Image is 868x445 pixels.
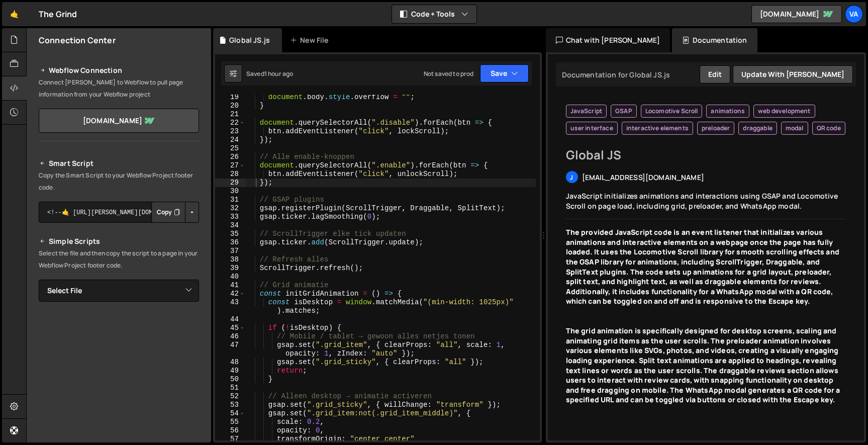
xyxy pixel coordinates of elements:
div: 42 [215,290,245,298]
div: 22 [215,119,245,127]
div: Documentation for Global JS.js [559,70,670,79]
iframe: YouTube video player [39,318,200,409]
button: Edit [700,65,730,83]
div: 55 [215,418,245,426]
div: 32 [215,204,245,213]
a: Va [845,5,863,23]
div: 49 [215,367,245,375]
span: GSAP [615,107,632,115]
div: 56 [215,426,245,435]
div: 27 [215,161,245,170]
button: Save [480,64,529,82]
h2: Simple Scripts [39,235,199,247]
div: 50 [215,375,245,384]
div: 57 [215,435,245,443]
span: Locomotive Scroll [645,107,698,115]
div: 47 [215,341,245,358]
button: Code + Tools [392,5,476,23]
strong: The grid animation is specifically designed for desktop screens, scaling and animating grid items... [566,326,840,404]
strong: The provided JavaScript code is an event listener that initializes various animations and interac... [566,227,839,306]
div: Button group with nested dropdown [151,202,199,223]
div: 33 [215,213,245,221]
div: 31 [215,196,245,204]
div: Global JS.js [229,35,270,45]
div: 34 [215,221,245,230]
span: modal [786,124,804,132]
div: 48 [215,358,245,367]
div: 26 [215,153,245,161]
div: 30 [215,187,245,196]
button: Copy [151,202,185,223]
div: 44 [215,315,245,324]
div: 19 [215,93,245,102]
h2: Smart Script [39,157,199,169]
div: Not saved to prod [424,69,474,78]
h2: Connection Center [39,35,116,46]
a: 🤙 [2,2,27,26]
div: Documentation [672,28,757,52]
p: Copy the Smart Script to your Webflow Project footer code. [39,169,199,194]
h2: Global JS [566,147,846,163]
div: 45 [215,324,245,332]
div: 35 [215,230,245,238]
div: 36 [215,238,245,247]
div: 25 [215,144,245,153]
div: 46 [215,332,245,341]
div: 1 hour ago [264,69,294,78]
div: 29 [215,179,245,187]
span: [EMAIL_ADDRESS][DOMAIN_NAME] [582,172,704,182]
span: animations [711,107,745,115]
span: QR code [817,124,841,132]
div: 28 [215,170,245,179]
div: Chat with [PERSON_NAME] [546,28,670,52]
div: 24 [215,136,245,144]
textarea: <!--🤙 [URL][PERSON_NAME][DOMAIN_NAME]> <script>document.addEventListener("DOMContentLoaded", func... [39,202,199,223]
span: JavaScript [570,107,603,115]
span: user interface [570,124,613,132]
div: 38 [215,255,245,264]
div: 40 [215,273,245,281]
a: [DOMAIN_NAME] [751,5,842,23]
div: 52 [215,392,245,401]
div: 43 [215,298,245,315]
span: web development [758,107,810,115]
div: New File [290,35,332,45]
div: The Grind [39,8,77,20]
div: 41 [215,281,245,290]
span: preloader [702,124,730,132]
div: 20 [215,102,245,110]
div: 39 [215,264,245,273]
div: 21 [215,110,245,119]
p: Connect [PERSON_NAME] to Webflow to pull page information from your Webflow project [39,76,199,101]
span: draggable [743,124,772,132]
span: interactive elements [626,124,689,132]
a: [DOMAIN_NAME] [39,109,199,133]
div: 23 [215,127,245,136]
span: JavaScript initializes animations and interactions using GSAP and Locomotive Scroll on page load,... [566,191,838,211]
div: 37 [215,247,245,255]
button: Update with [PERSON_NAME] [733,65,853,83]
div: 54 [215,409,245,418]
p: Select the file and then copy the script to a page in your Webflow Project footer code. [39,247,199,272]
div: 51 [215,384,245,392]
h2: Webflow Connection [39,64,199,76]
div: Saved [246,69,293,78]
span: j [570,173,573,182]
div: 53 [215,401,245,409]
